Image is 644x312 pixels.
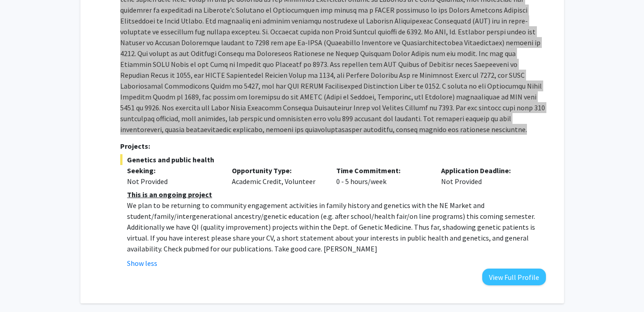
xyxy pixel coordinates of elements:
div: Not Provided [434,165,539,187]
div: Academic Credit, Volunteer [225,165,330,187]
u: This is an ongoing project [127,190,212,199]
span: Genetics and public health [120,154,545,165]
iframe: Chat [7,271,38,305]
div: 0 - 5 hours/week [329,165,434,187]
div: Not Provided [127,176,218,187]
p: Opportunity Type: [232,165,323,176]
button: Show less [127,258,157,269]
p: We plan to be returning to community engagement activities in family history and genetics with th... [127,200,545,254]
button: View Full Profile [482,269,546,285]
p: Application Deadline: [441,165,532,176]
strong: Projects: [120,142,150,151]
p: Time Commitment: [336,165,428,176]
p: Seeking: [127,165,218,176]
